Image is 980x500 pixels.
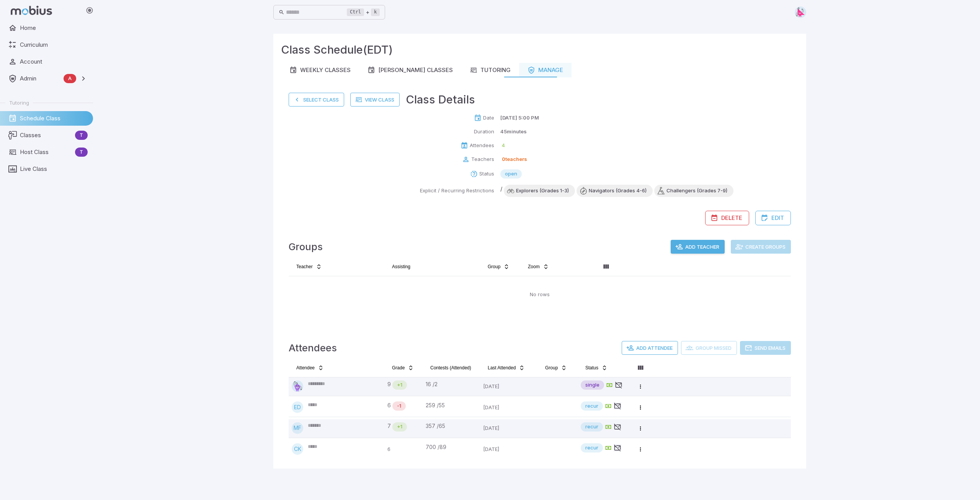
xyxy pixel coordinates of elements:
button: Column visibility [634,362,647,374]
span: Teacher [296,264,313,270]
span: 6 [387,402,391,411]
div: ED [292,402,303,413]
span: Explorers (Grades 1-3) [510,187,575,195]
span: Live Class [20,165,88,173]
span: Curriculum [20,41,88,49]
span: -1 [392,402,406,410]
p: Teachers [471,156,494,163]
span: recur [581,402,603,410]
div: Math is above age level [392,380,407,390]
span: single [581,381,604,389]
span: open [500,170,522,178]
button: Teacher [292,261,327,273]
kbd: Ctrl [347,8,364,16]
button: Column visibility [600,261,612,273]
span: 7 [387,422,391,431]
div: 259 / 55 [426,402,477,409]
span: recur [581,423,603,431]
span: Admin [20,74,60,83]
h3: Class Schedule (EDT) [281,41,393,58]
p: 6 [387,443,420,456]
span: Attendee [296,365,315,371]
p: Status [479,170,494,178]
div: 357 / 65 [426,422,477,430]
div: Tutoring [470,66,511,74]
div: Weekly Classes [289,66,351,74]
span: +1 [392,381,407,389]
span: Classes [20,131,72,139]
span: recur [581,444,603,452]
button: Grade [387,362,418,374]
button: Attendee [292,362,328,374]
span: Host Class [20,148,72,156]
div: MF [292,422,303,434]
span: Group [488,264,500,270]
h4: Attendees [289,340,337,356]
img: right-triangle.svg [795,7,806,18]
span: Navigators (Grades 4-6) [583,187,653,195]
p: 4 [502,142,505,149]
a: View Class [350,93,400,107]
button: Add Attendee [622,341,678,355]
div: + [347,8,380,17]
span: Group [545,365,558,371]
button: Assisting [387,261,415,273]
span: T [75,131,88,139]
div: / [500,185,733,197]
p: Attendees [470,142,494,149]
button: Edit [755,211,791,225]
span: 9 [387,380,391,390]
div: Math is above age level [392,422,407,431]
p: Date [483,114,494,122]
div: Manage [528,66,563,74]
p: [DATE] [483,380,534,393]
div: 16 / 2 [426,380,477,388]
kbd: k [371,8,380,16]
div: CK [292,443,303,455]
h4: Groups [289,239,323,254]
span: Schedule Class [20,114,88,123]
button: Last Attended [483,362,529,374]
span: +1 [392,423,407,431]
p: [DATE] 5:00 PM [500,114,539,122]
h3: Class Details [406,91,475,108]
button: Zoom [523,261,554,273]
span: Status [585,365,598,371]
button: Contests (Attended) [426,362,476,374]
p: Duration [474,128,494,136]
p: [DATE] [483,402,534,414]
img: pentagon.svg [292,380,303,392]
p: Explicit / Recurring Restrictions [420,187,494,195]
button: Group [541,362,572,374]
span: Tutoring [9,99,29,106]
p: 0 teachers [502,156,527,163]
p: No rows [530,291,550,298]
span: Zoom [528,264,540,270]
div: [PERSON_NAME] Classes [367,66,453,74]
button: Select Class [289,93,344,107]
span: Contests (Attended) [430,365,471,371]
div: Math is below age level [392,402,406,411]
div: 700 / 89 [426,443,477,451]
button: Status [581,362,612,374]
span: T [75,148,88,156]
button: Delete [705,211,749,225]
span: Home [20,24,88,32]
button: Group [483,261,514,273]
span: Account [20,57,88,66]
span: Challengers (Grades 7-9) [660,187,733,195]
span: A [64,75,76,82]
span: Assisting [392,264,410,270]
p: [DATE] [483,422,534,434]
span: Grade [392,365,405,371]
p: 45 minutes [500,128,527,136]
span: Last Attended [488,365,516,371]
button: Add Teacher [671,240,725,254]
p: [DATE] [483,443,534,456]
